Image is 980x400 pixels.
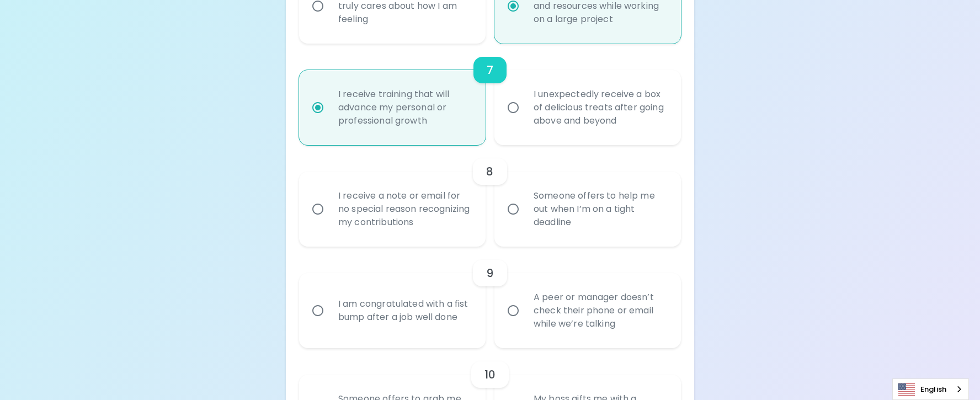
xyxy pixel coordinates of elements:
[299,44,681,145] div: choice-group-check
[486,163,493,180] h6: 8
[525,278,675,344] div: A peer or manager doesn’t check their phone or email while we’re talking
[329,284,480,337] div: I am congratulated with a fist bump after a job well done
[893,379,968,399] a: English
[525,74,675,141] div: I unexpectedly receive a box of delicious treats after going above and beyond
[486,264,493,282] h6: 9
[487,61,493,79] h6: 7
[299,247,681,348] div: choice-group-check
[892,378,969,400] div: Language
[892,378,969,400] aside: Language selected: English
[329,74,480,141] div: I receive training that will advance my personal or professional growth
[525,176,675,242] div: Someone offers to help me out when I’m on a tight deadline
[329,176,480,242] div: I receive a note or email for no special reason recognizing my contributions
[299,145,681,247] div: choice-group-check
[484,366,496,383] h6: 10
